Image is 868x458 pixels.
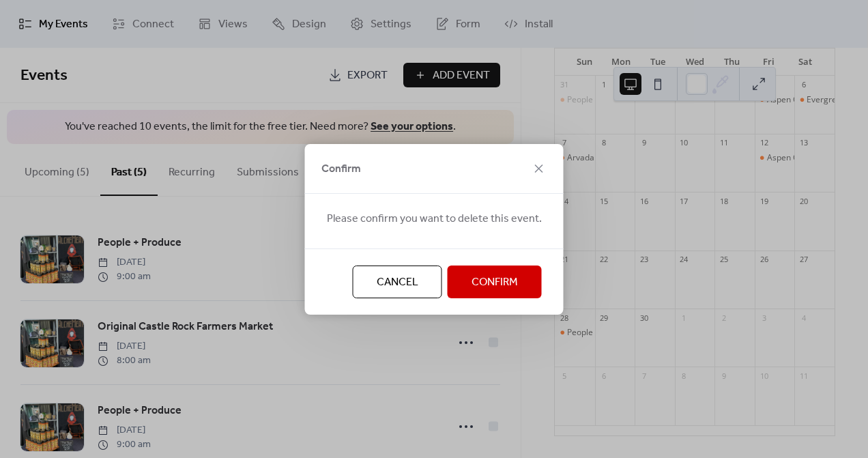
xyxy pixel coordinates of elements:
span: Confirm [472,274,518,291]
button: Cancel [353,266,442,298]
span: Please confirm you want to delete this event. [327,211,542,227]
span: Cancel [377,274,418,291]
span: Confirm [321,161,361,177]
button: Confirm [448,266,542,298]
